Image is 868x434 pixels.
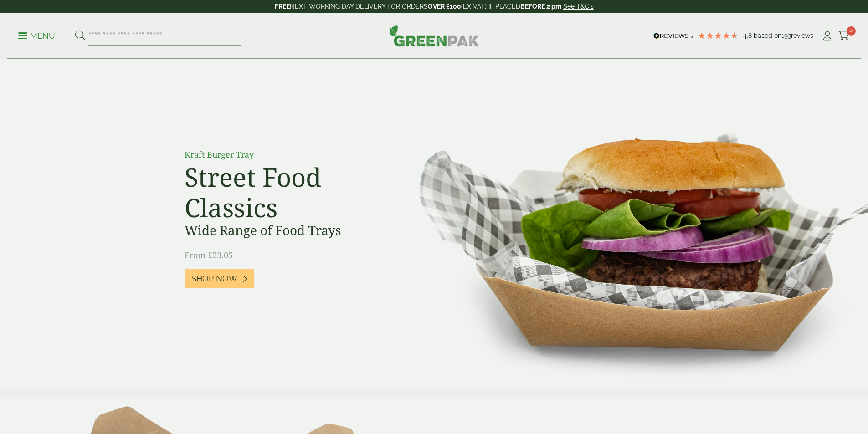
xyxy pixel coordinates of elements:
h3: Wide Range of Food Trays [185,223,390,238]
span: Based on [754,32,781,39]
a: Shop Now [185,269,254,288]
h2: Street Food Classics [185,162,390,223]
img: REVIEWS.io [653,33,693,39]
div: 4.8 Stars [698,31,739,40]
img: Street Food Classics [390,59,868,390]
a: Menu [18,31,55,40]
span: 193 [781,32,791,39]
p: Menu [18,31,55,41]
strong: OVER £100 [428,3,461,10]
span: Shop Now [191,274,237,284]
a: 0 [838,29,850,43]
span: reviews [791,32,813,39]
strong: FREE [275,3,290,10]
span: From £23.05 [185,250,233,260]
i: My Account [822,31,833,41]
strong: BEFORE 2 pm [520,3,561,10]
i: Cart [838,31,850,41]
p: Kraft Burger Tray [185,148,390,161]
a: See T&C's [563,3,594,10]
span: 4.8 [743,32,754,39]
img: GreenPak Supplies [389,25,479,46]
span: 0 [847,26,856,36]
